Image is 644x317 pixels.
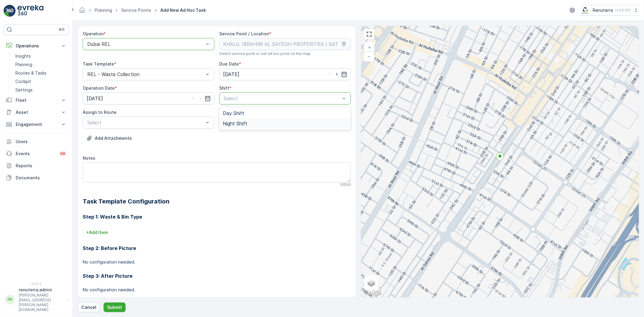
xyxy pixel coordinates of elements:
label: Assign to Route [83,110,117,115]
a: Reports [4,160,69,172]
p: + Add Item [86,229,108,235]
p: Routes & Tasks [15,70,46,76]
label: Operation [83,31,104,36]
p: renuterra.admin [19,287,64,293]
p: No configuration needed. [83,259,351,265]
p: Documents [16,175,66,181]
button: Operations [4,40,69,52]
a: Documents [4,172,69,184]
a: Open this area in Google Maps (opens a new window) [363,290,383,297]
p: Submit [107,304,122,310]
p: ⌘B [59,27,65,32]
h2: Task Template Configuration [83,197,351,206]
span: Day Shift [223,110,244,116]
a: Events99 [4,148,69,160]
input: dd/mm/yyyy [219,68,351,80]
span: + [368,45,371,50]
a: Layers [365,276,378,290]
button: Engagement [4,118,69,130]
a: Cockpit [13,77,69,86]
h3: Step 2: Before Picture [83,245,351,252]
button: Renuterra(+04:00) [581,5,639,16]
img: Google [363,290,383,297]
p: Operations [16,43,57,49]
h3: Step 3: After Picture [83,272,351,280]
a: Settings [13,86,69,94]
div: RR [5,295,15,304]
input: dd/mm/yyyy [83,92,214,104]
span: − [368,54,371,59]
a: Insights [13,52,69,60]
p: Add Attachments [95,135,132,141]
p: Cancel [81,304,96,310]
p: Asset [16,109,57,115]
button: Fleet [4,94,69,106]
button: Submit [104,303,126,312]
label: Shift [219,85,229,91]
span: Night Shift [223,121,247,126]
a: Zoom In [365,43,374,52]
label: Due Date [219,61,239,66]
span: v 1.51.1 [4,282,69,286]
p: Select [224,95,340,102]
p: Fleet [16,97,57,103]
a: Planning [95,8,112,13]
label: Notes [83,155,95,161]
a: Users [4,136,69,148]
p: Reports [16,163,66,169]
h3: Step 1: Waste & Bin Type [83,213,351,220]
p: ( +04:00 ) [615,8,631,13]
p: Events [16,151,56,157]
a: View Fullscreen [365,30,374,39]
input: KHALIL IBRAHIM AL SAYEGH PROPERTIES / SATWA BUILDING - SATWA [219,38,351,50]
button: RRrenuterra.admin[PERSON_NAME][EMAIL_ADDRESS][PERSON_NAME][DOMAIN_NAME] [4,287,69,312]
p: Engagement [16,121,57,127]
button: Cancel [78,303,100,312]
p: Planning [15,62,32,68]
p: Select [87,119,204,126]
p: Cockpit [15,78,31,85]
a: Service Points [121,8,151,13]
p: 99 [60,151,65,156]
label: Service Point / Location [219,31,269,36]
span: Select service point or set ad hoc point on the map. [219,51,311,56]
a: Routes & Tasks [13,69,69,77]
a: Homepage [79,9,85,14]
p: 0 / 500 [340,182,351,187]
a: Planning [13,60,69,69]
p: Settings [15,87,33,93]
p: Users [16,139,66,145]
img: Screenshot_2024-07-26_at_13.33.01.png [581,7,590,14]
img: logo [4,5,16,17]
a: Zoom Out [365,52,374,61]
p: No configuration needed. [83,287,351,293]
label: Task Template [83,61,114,66]
span: Add New Ad Hoc Task [159,7,207,13]
button: Upload File [83,133,136,143]
p: Insights [15,53,31,59]
p: [PERSON_NAME][EMAIL_ADDRESS][PERSON_NAME][DOMAIN_NAME] [19,293,64,312]
button: +Add Item [83,228,111,237]
button: Asset [4,106,69,118]
p: Renuterra [593,7,613,13]
label: Operation Date [83,85,115,91]
img: logo_light-DOdMpM7g.png [18,5,43,17]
